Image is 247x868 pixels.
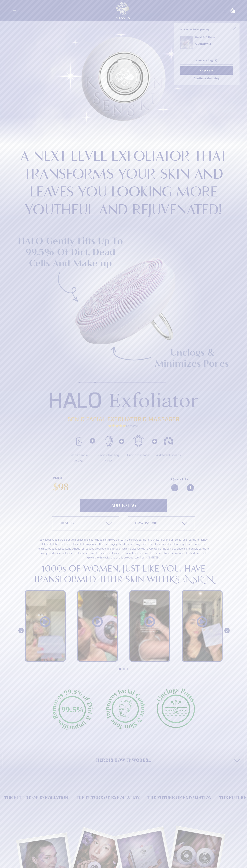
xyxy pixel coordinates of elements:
[159,556,160,559] span: .
[52,517,119,530] a: DETAILS
[145,556,159,560] strong: Ksenskin
[171,476,194,482] label: Quantity
[193,76,221,80] button: Continue shopping
[126,424,138,428] span: 87 reviews
[109,424,126,428] span: 5.00 stars
[195,36,215,39] h3: HALO Exfoliator
[180,28,231,31] h2: Item added to your bag
[111,503,136,508] span: Add to Bag
[119,668,121,670] button: 1 of 2
[103,436,114,447] img: Sonic Facial Exfoliator
[180,56,233,64] a: View my bag (2)
[155,688,196,729] img: Ksenskin
[105,688,146,731] img: Ksenskin
[155,452,182,458] p: 4 different speeds
[169,573,214,586] span: KSENSKIN
[90,438,95,444] img: plus-icon.png
[164,436,173,446] img: Speed
[11,7,19,14] summary: Menu
[12,147,235,219] h2: A next level exfoliator that transforms your skin and leaves you looking more youthful and rejuve...
[224,628,230,633] button: Next
[123,668,125,670] button: 2 of 2
[3,754,244,767] h2: Here is how it works...
[128,517,195,530] a: HOW TO USE
[131,382,148,383] button: Load image 3 in gallery view
[174,23,240,85] div: Item added to your bag
[79,382,96,383] button: Load image 1 in gallery view
[16,415,231,424] p: Sonic Facial Exfoliator & Massager
[53,482,69,493] span: $98
[72,795,143,801] li: The Future of Exfoliation
[51,688,95,731] img: Ksenskin
[116,2,130,19] img: KSENSKIN White Logo
[132,435,145,448] img: Massager
[195,42,209,46] dt: Quantity:
[125,452,152,458] p: Firming massager
[209,42,211,46] dd: 2
[114,382,131,383] button: Play video 1 in gallery view
[72,435,85,448] img: Rechargeable device
[149,382,166,383] button: Load image 4 in gallery view
[49,388,102,412] span: HALO
[80,499,167,512] button: Add to Bag
[127,668,128,670] button: 3 of 2
[95,452,122,464] p: Sonic cleansing brush
[231,24,239,32] button: Close
[143,795,215,801] li: The Future of Exfoliation
[234,10,234,13] span: 2
[65,452,92,464] p: Rechargeable device
[119,439,124,444] img: Massager
[38,538,209,559] span: Say goodbye to hard abrasive brushes and say hello to soft glowy skin with the HALO Exfoliator. O...
[152,439,157,444] img: Massager
[53,475,69,481] span: Price
[18,628,24,633] button: Previous
[19,562,228,585] h2: 1000s OF WOMEN, JUST LIKE YOU, HAVE TRANSFORMED THEIR SKIN WITH
[108,390,198,411] span: Exfoliator
[96,382,113,383] button: Load image 2 in gallery view
[180,66,233,75] button: Check out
